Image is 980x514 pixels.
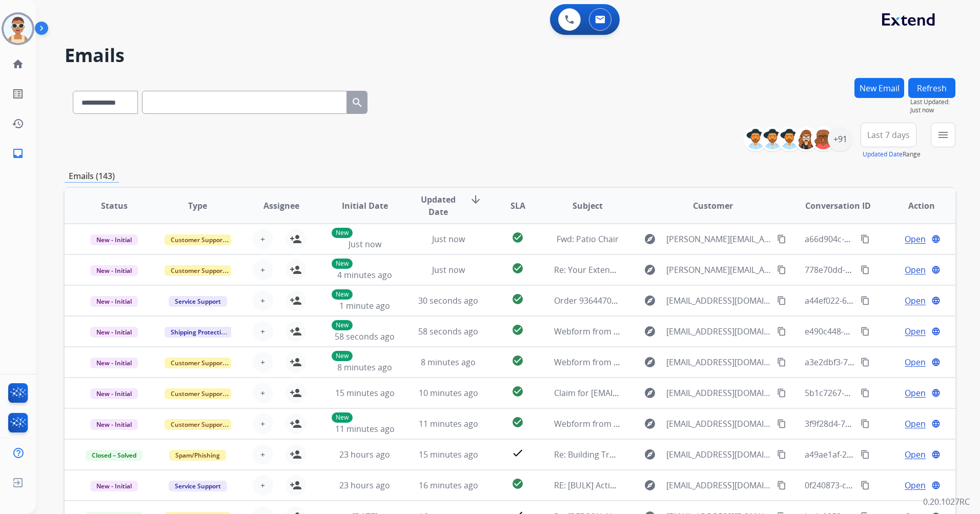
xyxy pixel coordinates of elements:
[432,233,465,245] span: Just now
[90,481,138,491] span: New - Initial
[910,98,955,106] span: Last Updated:
[253,475,273,496] button: +
[872,188,955,224] th: Action
[805,295,956,306] span: a44ef022-642e-4af2-bc29-4cca3bcf61b9
[290,233,302,245] mat-icon: person_add
[931,358,941,367] mat-icon: language
[931,234,941,244] mat-icon: language
[666,418,771,430] span: [EMAIL_ADDRESS][DOMAIN_NAME]
[511,200,525,212] span: SLA
[666,387,771,399] span: [EMAIL_ADDRESS][DOMAIN_NAME]
[290,325,302,338] mat-icon: person_add
[165,265,231,276] span: Customer Support
[90,358,138,368] span: New - Initial
[290,448,302,461] mat-icon: person_add
[165,419,231,430] span: Customer Support
[644,418,656,430] mat-icon: explore
[805,233,964,245] span: a66d904c-6117-4618-a7b4-ede94906ed20
[905,479,926,491] span: Open
[861,327,870,336] mat-icon: content_copy
[863,150,921,159] span: Range
[905,448,926,461] span: Open
[666,325,771,338] span: [EMAIL_ADDRESS][DOMAIN_NAME]
[260,294,265,307] span: +
[290,264,302,276] mat-icon: person_add
[693,200,733,212] span: Customer
[253,229,273,249] button: +
[90,419,138,430] span: New - Initial
[90,265,138,276] span: New - Initial
[777,265,786,274] mat-icon: content_copy
[335,387,395,399] span: 15 minutes ago
[90,296,138,307] span: New - Initial
[931,419,941,428] mat-icon: language
[644,264,656,276] mat-icon: explore
[512,385,524,398] mat-icon: check_circle
[12,117,24,130] mat-icon: history
[867,133,910,137] span: Last 7 days
[905,356,926,368] span: Open
[554,357,786,368] span: Webform from [EMAIL_ADDRESS][DOMAIN_NAME] on [DATE]
[260,233,265,245] span: +
[101,200,128,212] span: Status
[415,193,461,218] span: Updated Date
[931,388,941,398] mat-icon: language
[253,413,273,434] button: +
[349,239,381,250] span: Just now
[666,356,771,368] span: [EMAIL_ADDRESS][DOMAIN_NAME]
[90,234,138,245] span: New - Initial
[861,234,870,244] mat-icon: content_copy
[260,325,265,338] span: +
[863,150,903,159] button: Updated Date
[554,480,813,491] span: RE: [BULK] Action required: Extend claim approved for replacement
[339,300,390,311] span: 1 minute ago
[512,447,524,459] mat-icon: check
[644,448,656,461] mat-icon: explore
[90,388,138,399] span: New - Initial
[332,289,353,300] p: New
[339,449,390,460] span: 23 hours ago
[90,327,138,338] span: New - Initial
[554,264,685,275] span: Re: Your Extend claim is approved
[931,450,941,459] mat-icon: language
[861,123,916,147] button: Last 7 days
[260,356,265,368] span: +
[905,325,926,338] span: Open
[86,450,142,461] span: Closed – Solved
[260,418,265,430] span: +
[923,496,970,508] p: 0.20.1027RC
[512,293,524,305] mat-icon: check_circle
[777,234,786,244] mat-icon: content_copy
[169,296,227,307] span: Service Support
[332,228,353,238] p: New
[332,351,353,361] p: New
[644,294,656,307] mat-icon: explore
[260,479,265,491] span: +
[805,480,958,491] span: 0f240873-c2de-4238-ad0e-31aa9aea1f7c
[12,147,24,160] mat-icon: inbox
[644,233,656,245] mat-icon: explore
[777,296,786,305] mat-icon: content_copy
[253,444,273,465] button: +
[557,233,619,245] span: Fwd: Patio Chair
[828,127,852,151] div: +91
[931,265,941,274] mat-icon: language
[805,357,961,368] span: a3e2dbf3-7b9f-4412-9130-cd887d4b91a0
[666,479,771,491] span: [EMAIL_ADDRESS][DOMAIN_NAME]
[12,58,24,70] mat-icon: home
[805,387,955,399] span: 5b1c7267-c5c5-4726-800a-1c11afdef2f4
[419,418,478,429] span: 11 minutes ago
[573,200,603,212] span: Subject
[469,193,482,206] mat-icon: arrow_downward
[512,262,524,274] mat-icon: check_circle
[908,78,955,98] button: Refresh
[290,479,302,491] mat-icon: person_add
[419,449,478,460] span: 15 minutes ago
[666,294,771,307] span: [EMAIL_ADDRESS][DOMAIN_NAME]
[666,233,771,245] span: [PERSON_NAME][EMAIL_ADDRESS][DOMAIN_NAME]
[263,200,299,212] span: Assignee
[554,295,625,306] span: Order 9364470215
[931,296,941,305] mat-icon: language
[805,418,959,429] span: 3f9f28d4-7125-479a-899a-18b3484ab0c4
[418,326,478,337] span: 58 seconds ago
